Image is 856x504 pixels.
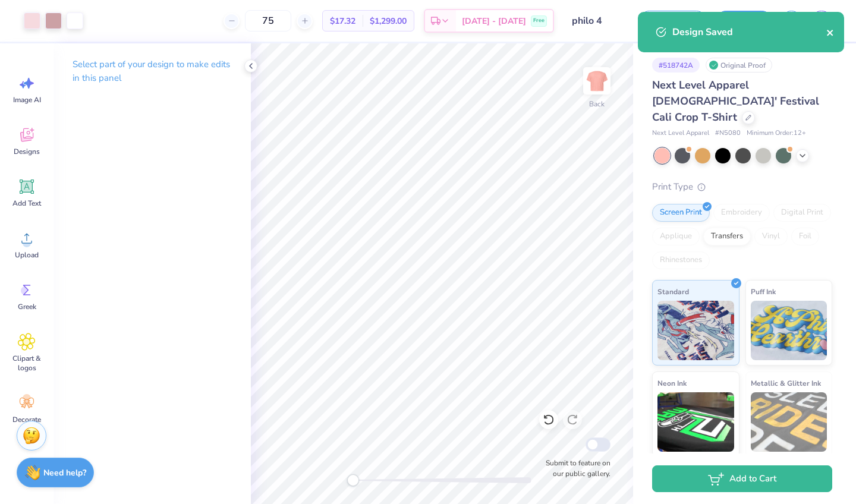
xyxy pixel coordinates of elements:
span: Metallic & Glitter Ink [751,377,821,389]
span: $17.32 [330,15,355,27]
div: Original Proof [706,58,772,73]
img: Back [585,69,609,93]
span: Neon Ink [657,377,687,389]
div: Accessibility label [347,474,359,486]
span: Image AI [13,95,41,105]
div: Design Saved [672,25,826,39]
div: Embroidery [713,204,770,222]
span: Designs [14,147,40,156]
span: Greek [18,302,36,311]
div: Digital Print [773,204,831,222]
span: Upload [15,250,39,260]
img: Puff Ink [751,301,827,360]
span: Clipart & logos [7,354,46,373]
div: Foil [791,228,819,245]
button: Add to Cart [652,465,832,492]
span: Free [533,17,545,25]
span: Next Level Apparel [652,128,709,138]
span: Add Text [12,199,41,208]
label: Submit to feature on our public gallery. [539,458,610,479]
div: Transfers [703,228,751,245]
input: – – [245,10,291,31]
div: Back [589,99,605,109]
span: Decorate [12,415,41,424]
img: Metallic & Glitter Ink [751,392,827,452]
span: $1,299.00 [370,15,407,27]
button: close [826,25,835,39]
span: Standard [657,285,689,298]
div: Screen Print [652,204,710,222]
span: # N5080 [715,128,741,138]
img: Neon Ink [657,392,734,452]
div: # 518742A [652,58,700,73]
span: Minimum Order: 12 + [747,128,806,138]
span: Next Level Apparel [DEMOGRAPHIC_DATA]' Festival Cali Crop T-Shirt [652,78,819,124]
div: Vinyl [754,228,788,245]
span: Puff Ink [751,285,776,298]
input: Untitled Design [563,9,621,33]
div: Rhinestones [652,251,710,269]
div: Applique [652,228,700,245]
span: [DATE] - [DATE] [462,15,526,27]
img: Standard [657,301,734,360]
p: Select part of your design to make edits in this panel [73,58,232,85]
strong: Need help? [43,467,86,478]
div: Print Type [652,180,832,194]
